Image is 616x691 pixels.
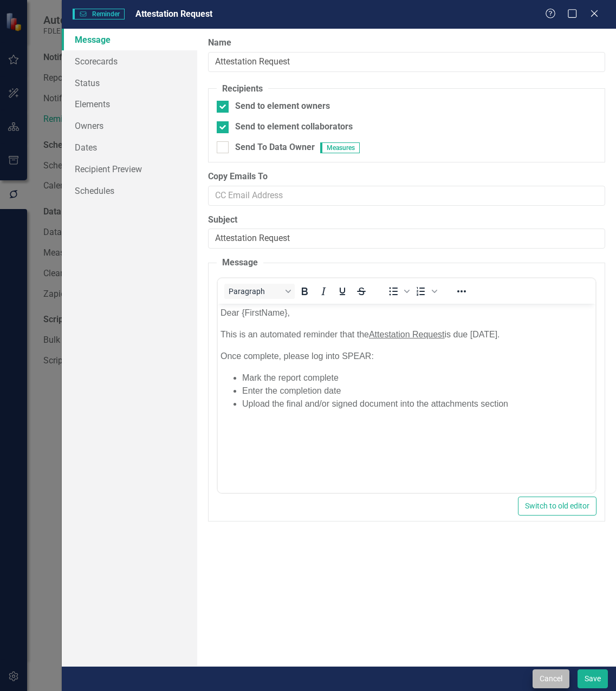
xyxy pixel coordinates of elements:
legend: Message [217,257,263,269]
div: Send to element owners [235,100,330,113]
label: Name [208,37,605,49]
a: Message [62,29,197,50]
a: Status [62,72,197,94]
span: Measures [320,142,360,153]
div: Numbered list [412,284,439,299]
a: Dates [62,136,197,158]
button: Switch to old editor [518,497,596,516]
iframe: Rich Text Area [218,304,595,493]
a: Owners [62,115,197,136]
button: Italic [314,284,333,299]
button: Strikethrough [352,284,371,299]
button: Cancel [533,669,569,688]
input: CC Email Address [208,186,605,206]
a: Schedules [62,180,197,201]
label: Subject [208,214,605,226]
a: Recipient Preview [62,158,197,180]
button: Underline [333,284,352,299]
span: Paragraph [229,287,282,296]
input: Reminder Subject Line [208,229,605,249]
button: Reveal or hide additional toolbar items [452,284,471,299]
input: Reminder Name [208,52,605,72]
span: Send To Data Owner [235,142,315,152]
a: Scorecards [62,50,197,72]
label: Copy Emails To [208,171,605,183]
a: Elements [62,93,197,115]
span: Attestation Request [135,9,212,19]
button: Block Paragraph [224,284,295,299]
span: Reminder [73,9,125,19]
button: Bold [295,284,314,299]
legend: Recipients [217,83,268,95]
button: Save [578,669,608,688]
div: Bullet list [384,284,411,299]
div: Send to element collaborators [235,121,353,133]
